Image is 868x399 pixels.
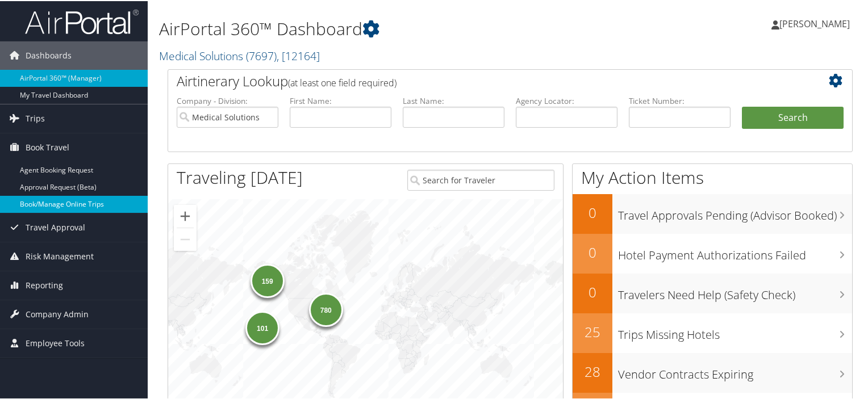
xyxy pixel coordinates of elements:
h3: Hotel Payment Authorizations Failed [618,241,852,262]
span: (at least one field required) [288,75,397,88]
div: 159 [250,263,284,297]
label: Ticket Number: [629,94,731,106]
h2: 0 [573,202,612,221]
h2: 0 [573,242,612,261]
span: Dashboards [26,40,72,69]
a: Medical Solutions [159,47,320,62]
span: Travel Approval [26,212,85,241]
button: Search [742,106,844,128]
label: Company - Division: [177,94,278,106]
input: Search for Traveler [407,169,555,190]
h1: AirPortal 360™ Dashboard [159,16,627,40]
h1: Traveling [DATE] [177,165,303,188]
span: Risk Management [26,241,94,270]
div: 780 [308,292,343,326]
h2: Airtinerary Lookup [177,70,787,90]
h3: Travelers Need Help (Safety Check) [618,280,852,302]
a: 28Vendor Contracts Expiring [573,352,852,392]
span: [PERSON_NAME] [779,16,850,29]
span: Trips [26,103,45,132]
img: airportal-logo.png [25,7,139,34]
h2: 0 [573,282,612,301]
label: Agency Locator: [516,94,617,106]
span: Book Travel [26,132,69,161]
button: Zoom out [174,227,197,250]
a: 0Hotel Payment Authorizations Failed [573,233,852,272]
label: Last Name: [403,94,504,106]
h2: 28 [573,361,612,380]
span: Employee Tools [26,328,85,356]
h2: 25 [573,321,612,341]
label: First Name: [290,94,391,106]
h1: My Action Items [573,165,852,188]
span: ( 7697 ) [246,47,277,62]
h3: Vendor Contracts Expiring [618,360,852,381]
a: 25Trips Missing Hotels [573,312,852,352]
button: Zoom in [174,204,197,226]
h3: Travel Approvals Pending (Advisor Booked) [618,201,852,222]
span: , [ 12164 ] [277,47,320,62]
a: 0Travel Approvals Pending (Advisor Booked) [573,193,852,233]
span: Company Admin [26,299,89,327]
h3: Trips Missing Hotels [618,320,852,342]
a: 0Travelers Need Help (Safety Check) [573,272,852,312]
a: [PERSON_NAME] [771,6,861,40]
span: Reporting [26,270,63,299]
div: 101 [245,309,279,343]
